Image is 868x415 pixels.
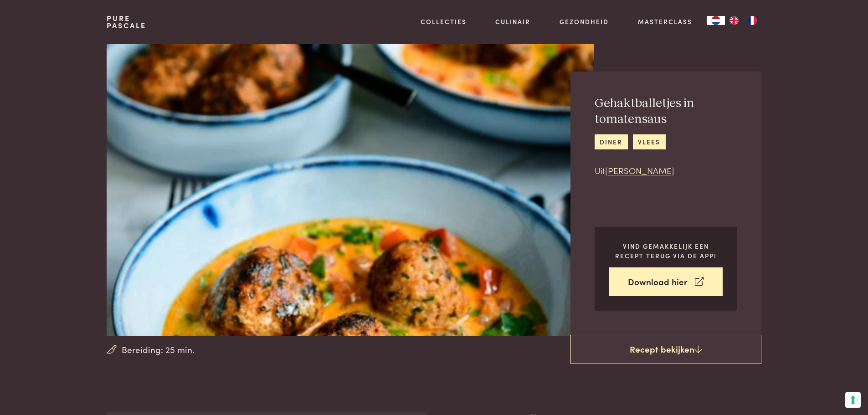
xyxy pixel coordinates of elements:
aside: Language selected: Nederlands [707,16,761,25]
a: PurePascale [107,15,146,29]
a: Gezondheid [560,17,609,26]
a: Collecties [421,17,467,26]
a: NL [707,16,725,25]
a: Masterclass [638,17,692,26]
img: Gehaktballetjes in tomatensaus [107,44,594,336]
p: Vind gemakkelijk een recept terug via de app! [609,241,723,260]
a: EN [725,16,743,25]
span: Bereiding: 25 min. [122,343,195,356]
h2: Gehaktballetjes in tomatensaus [595,96,737,127]
a: vlees [633,134,666,149]
button: Uw voorkeuren voor toestemming voor trackingtechnologieën [845,392,861,408]
ul: Language list [725,16,761,25]
a: Download hier [609,267,723,296]
a: FR [743,16,761,25]
div: Language [707,16,725,25]
a: Culinair [495,17,530,26]
p: Uit [595,164,737,177]
a: diner [595,134,628,149]
a: [PERSON_NAME] [605,164,674,176]
a: Recept bekijken [570,335,761,364]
